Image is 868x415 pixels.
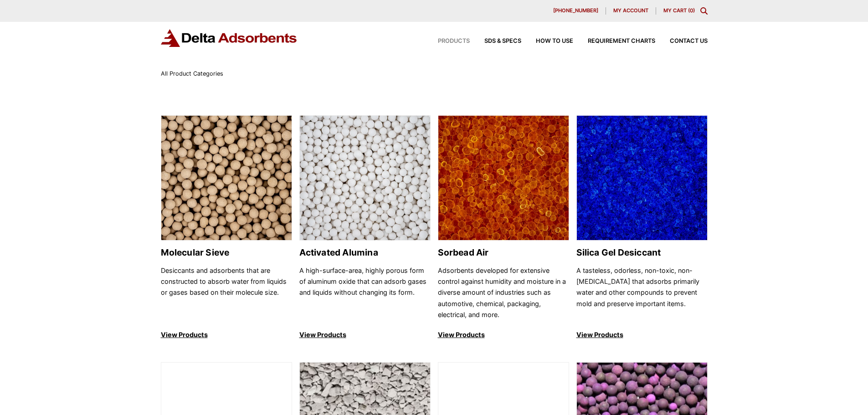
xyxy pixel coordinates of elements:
[299,265,431,321] p: A high-surface-area, highly porous form of aluminum oxide that can adsorb gases and liquids witho...
[655,38,708,44] a: Contact Us
[299,329,431,340] p: View Products
[690,7,693,14] span: 0
[576,115,708,341] a: Silica Gel Desiccant Silica Gel Desiccant A tasteless, odorless, non-toxic, non-[MEDICAL_DATA] th...
[536,38,573,44] span: How to Use
[470,38,521,44] a: SDS & SPECS
[577,116,707,241] img: Silica Gel Desiccant
[161,329,292,340] p: View Products
[438,38,470,44] span: Products
[300,116,430,241] img: Activated Alumina
[438,247,569,258] h2: Sorbead Air
[161,70,223,77] span: All Product Categories
[573,38,655,44] a: Requirement Charts
[438,265,569,321] p: Adsorbents developed for extensive control against humidity and moisture in a diverse amount of i...
[484,38,521,44] span: SDS & SPECS
[161,115,292,341] a: Molecular Sieve Molecular Sieve Desiccants and adsorbents that are constructed to absorb water fr...
[521,38,573,44] a: How to Use
[438,329,569,340] p: View Products
[438,115,569,341] a: Sorbead Air Sorbead Air Adsorbents developed for extensive control against humidity and moisture ...
[606,7,656,15] a: My account
[663,7,695,14] a: My Cart (0)
[576,265,708,321] p: A tasteless, odorless, non-toxic, non-[MEDICAL_DATA] that adsorbs primarily water and other compo...
[553,8,598,13] span: [PHONE_NUMBER]
[613,8,648,13] span: My account
[299,247,431,258] h2: Activated Alumina
[576,329,708,340] p: View Products
[588,38,655,44] span: Requirement Charts
[546,7,606,15] a: [PHONE_NUMBER]
[161,116,292,241] img: Molecular Sieve
[299,115,431,341] a: Activated Alumina Activated Alumina A high-surface-area, highly porous form of aluminum oxide tha...
[438,116,569,241] img: Sorbead Air
[161,265,292,321] p: Desiccants and adsorbents that are constructed to absorb water from liquids or gases based on the...
[670,38,708,44] span: Contact Us
[423,38,470,44] a: Products
[700,7,708,15] div: Toggle Modal Content
[576,247,708,258] h2: Silica Gel Desiccant
[161,29,298,47] img: Delta Adsorbents
[161,247,292,258] h2: Molecular Sieve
